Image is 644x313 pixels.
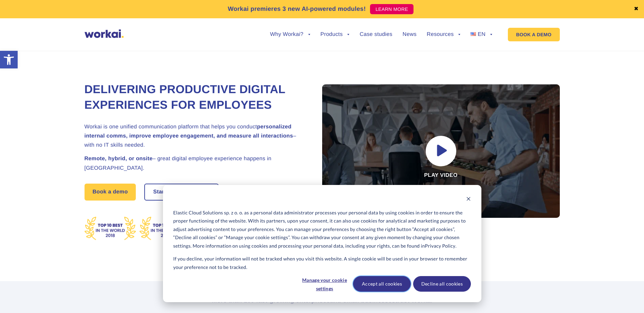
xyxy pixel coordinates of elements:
button: Accept all cookies [353,276,411,292]
a: LEARN MORE [370,4,413,14]
button: Dismiss cookie banner [466,195,471,204]
button: Manage your cookie settings [298,276,351,292]
i: and small businesses [330,297,395,304]
a: Start free30-daytrial [145,184,218,200]
a: Products [320,32,350,37]
button: Decline all cookies [413,276,471,292]
h2: Workai is one unified communication platform that helps you conduct – with no IT skills needed. [85,122,305,150]
div: Cookie banner [163,185,481,302]
a: News [403,32,417,37]
h1: Delivering Productive Digital Experiences for Employees [85,82,305,113]
a: Book a demo [85,184,136,201]
p: Elastic Cloud Solutions sp. z o. o. as a personal data administrator processes your personal data... [173,209,471,250]
h2: More than 100 fast-growing enterprises trust Workai [134,296,511,305]
p: Workai premieres 3 new AI-powered modules! [228,4,366,14]
a: Case studies [360,32,392,37]
a: Privacy Policy [425,242,456,250]
strong: Remote, hybrid, or onsite [85,156,153,162]
a: BOOK A DEMO [508,28,559,41]
a: Why Workai? [270,32,310,37]
a: Resources [427,32,460,37]
h2: – great digital employee experience happens in [GEOGRAPHIC_DATA]. [85,154,305,172]
div: Play video [322,84,560,218]
p: If you decline, your information will not be tracked when you visit this website. A single cookie... [173,255,471,271]
a: ✖ [634,6,639,12]
span: EN [478,32,485,37]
